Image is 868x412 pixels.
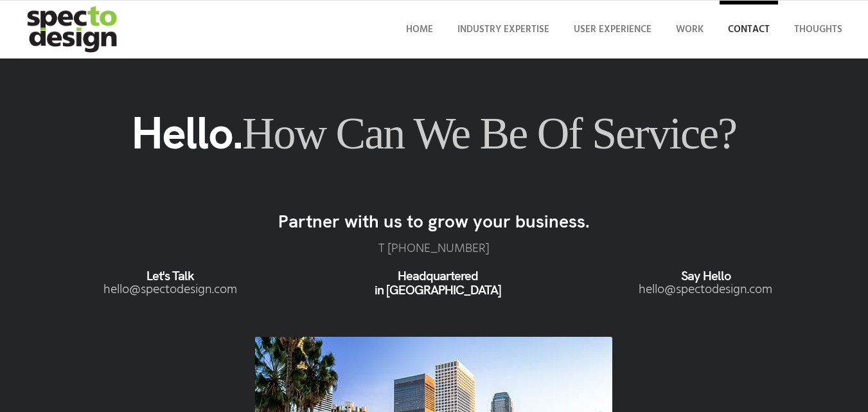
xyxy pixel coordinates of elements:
a: Home [398,1,441,58]
span: Industry Expertise [457,22,549,37]
a: Thoughts [786,1,851,58]
img: specto-logo-2020 [17,1,129,58]
h6: Headquartered in [GEOGRAPHIC_DATA] [305,269,572,297]
a: Contact [720,1,778,58]
span: Contact [728,22,770,37]
span: Home [406,22,433,37]
a: moc.ngisedotceps@olleh [103,280,237,300]
h1: Hello. [32,103,836,162]
a: moc.ngisedotceps@olleh [639,280,772,300]
a: Industry Expertise [449,1,558,58]
h6: Let's Talk [37,269,305,283]
span: Thoughts [794,22,842,37]
p: T ‪[PHONE_NUMBER]‬ [32,242,836,256]
span: How can we be of service? [242,109,736,158]
span: Work [676,22,704,37]
h6: Say Hello [572,269,840,283]
a: Work [668,1,712,58]
span: User Experience [574,22,651,37]
h3: Partner with us to grow your business. [32,211,836,231]
a: User Experience [565,1,660,58]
